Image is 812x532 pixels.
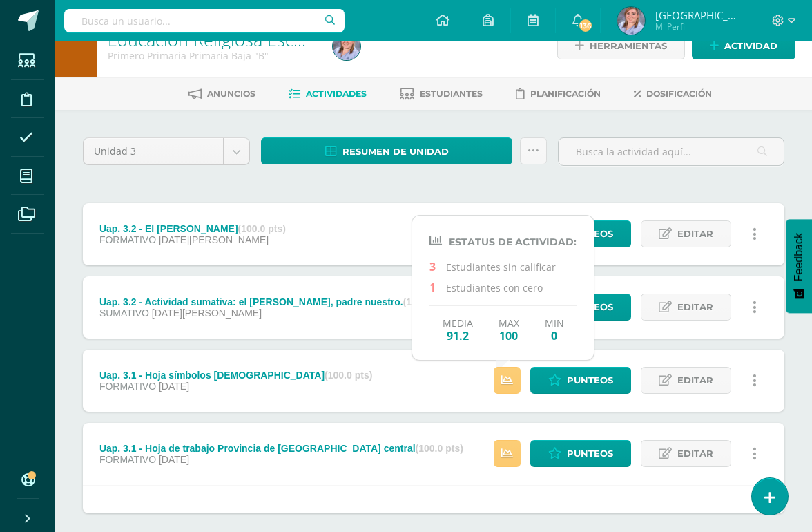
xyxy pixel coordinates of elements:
[207,88,255,99] span: Anuncios
[590,33,667,59] span: Herramientas
[677,294,713,320] span: Editar
[99,223,286,234] div: Uap. 3.2 - El [PERSON_NAME]
[443,329,473,342] span: 91.2
[617,7,645,35] img: 57144349533d22c9ce3f46665e7b8046.png
[99,370,372,381] div: Uap. 3.1 - Hoja símbolos [DEMOGRAPHIC_DATA]
[333,32,360,60] img: 57144349533d22c9ce3f46665e7b8046.png
[325,370,372,381] strong: (100.0 pts)
[159,454,189,465] span: [DATE]
[99,454,156,465] span: FORMATIVO
[84,138,249,164] a: Unidad 3
[545,317,564,342] div: Min
[99,381,156,392] span: FORMATIVO
[499,317,519,342] div: Max
[530,367,631,394] a: Punteos
[94,138,213,164] span: Unidad 3
[677,441,713,466] span: Editar
[646,88,712,99] span: Dosificación
[499,329,519,342] span: 100
[786,219,812,313] button: Feedback - Mostrar encuesta
[152,307,262,319] span: [DATE][PERSON_NAME]
[289,83,367,105] a: Actividades
[416,443,463,454] strong: (100.0 pts)
[238,223,286,234] strong: (100.0 pts)
[99,234,156,245] span: FORMATIVO
[530,88,601,99] span: Planificación
[578,18,593,33] span: 136
[99,443,463,454] div: Uap. 3.1 - Hoja de trabajo Provincia de [GEOGRAPHIC_DATA] central
[420,88,483,99] span: Estudiantes
[793,233,805,281] span: Feedback
[567,441,613,466] span: Punteos
[655,8,738,22] span: [GEOGRAPHIC_DATA]
[724,33,777,59] span: Actividad
[429,280,577,294] p: Estudiantes con cero
[557,32,685,59] a: Herramientas
[655,21,738,32] span: Mi Perfil
[559,138,784,165] input: Busca la actividad aquí...
[159,234,269,245] span: [DATE][PERSON_NAME]
[530,440,631,467] a: Punteos
[634,83,712,105] a: Dosificación
[64,9,345,32] input: Busca un usuario...
[188,83,255,105] a: Anuncios
[443,317,473,342] div: Media
[692,32,795,59] a: Actividad
[545,329,564,342] span: 0
[306,88,367,99] span: Actividades
[429,280,446,294] span: 1
[429,259,446,273] span: 3
[108,49,316,62] div: Primero Primaria Primaria Baja 'B'
[429,234,577,248] h4: Estatus de Actividad:
[567,368,613,393] span: Punteos
[261,137,512,164] a: Resumen de unidad
[99,296,451,307] div: Uap. 3.2 - Actividad sumativa: el [PERSON_NAME], padre nuestro.
[429,259,577,274] p: Estudiantes sin calificar
[99,307,149,319] span: SUMATIVO
[400,83,483,105] a: Estudiantes
[677,368,713,393] span: Editar
[516,83,601,105] a: Planificación
[677,221,713,247] span: Editar
[403,296,451,307] strong: (100.0 pts)
[342,139,449,164] span: Resumen de unidad
[159,381,189,392] span: [DATE]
